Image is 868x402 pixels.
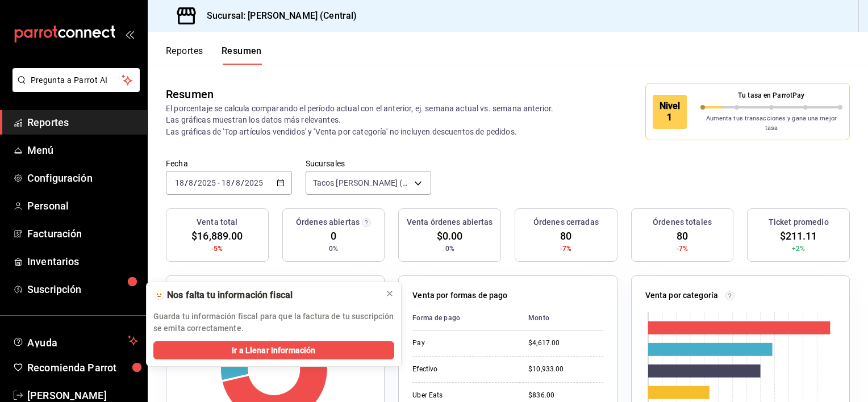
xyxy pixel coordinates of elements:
div: $836.00 [528,391,603,400]
span: / [194,178,197,187]
div: Resumen [166,86,214,103]
p: Tu tasa en ParrotPay [700,90,843,101]
input: -- [174,178,185,187]
h3: Venta órdenes abiertas [407,216,493,228]
div: $4,617.00 [528,338,603,348]
h3: Sucursal: [PERSON_NAME] (Central) [198,9,357,23]
input: ---- [244,178,264,187]
span: Recomienda Parrot [27,360,138,375]
th: Forma de pago [412,306,519,330]
p: Venta por categoría [645,290,719,301]
h3: Venta total [197,216,237,228]
span: $0.00 [437,228,463,244]
label: Sucursales [306,160,432,167]
button: open_drawer_menu [125,30,134,39]
span: - [218,178,220,187]
span: Tacos [PERSON_NAME] (Central) [313,177,411,189]
span: -7% [560,244,571,254]
span: 0% [329,244,338,254]
span: 0% [445,244,454,254]
span: Suscripción [27,282,138,297]
span: 0 [331,228,336,244]
input: -- [221,178,231,187]
div: Efectivo [412,365,510,374]
span: Pregunta a Parrot AI [31,74,122,86]
h3: Órdenes abiertas [296,216,360,228]
h3: Órdenes totales [653,216,712,228]
label: Fecha [166,160,292,167]
span: -7% [677,244,688,254]
span: -5% [211,244,223,254]
span: / [185,178,188,187]
span: $211.11 [780,228,817,244]
button: Pregunta a Parrot AI [12,68,140,92]
p: Venta por formas de pago [412,290,507,301]
h3: Órdenes cerradas [533,216,599,228]
p: El porcentaje se calcula comparando el período actual con el anterior, ej. semana actual vs. sema... [166,103,565,137]
span: Ayuda [27,334,123,347]
button: Resumen [222,45,262,65]
th: Monto [519,306,603,330]
div: 🫥 Nos falta tu información fiscal [153,289,376,301]
span: Inventarios [27,254,138,269]
span: Facturación [27,226,138,241]
span: / [231,178,235,187]
p: Guarda tu información fiscal para que la factura de tu suscripción se emita correctamente. [153,311,394,334]
span: Configuración [27,170,138,186]
span: 80 [677,228,688,244]
p: Aumenta tus transacciones y gana una mejor tasa [700,114,843,133]
div: $10,933.00 [528,365,603,374]
span: Reportes [27,115,138,130]
div: Uber Eats [412,391,510,400]
button: Ir a Llenar Información [153,341,394,359]
span: Menú [27,143,138,158]
div: Pay [412,338,510,348]
span: Personal [27,198,138,213]
button: Reportes [166,45,203,65]
div: navigation tabs [166,45,262,65]
input: ---- [197,178,216,187]
span: 80 [560,228,571,244]
input: -- [188,178,194,187]
span: Ir a Llenar Información [232,345,315,357]
span: / [241,178,244,187]
a: Pregunta a Parrot AI [8,82,140,94]
div: Nivel 1 [653,95,687,129]
span: +2% [792,244,805,254]
span: $16,889.00 [191,228,243,244]
h3: Ticket promedio [769,216,829,228]
input: -- [235,178,241,187]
